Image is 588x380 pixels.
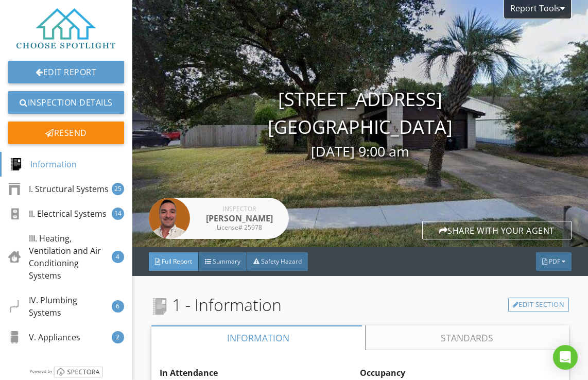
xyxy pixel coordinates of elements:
[549,257,560,266] span: PDF
[112,208,124,220] div: 14
[8,232,112,282] div: III. Heating, Ventilation and Air Conditioning Systems
[360,367,405,378] strong: Occupancy
[149,198,190,239] img: seri.jpg
[213,257,240,266] span: Summary
[8,331,80,343] div: V. Appliances
[112,183,124,195] div: 25
[508,298,569,312] a: Edit Section
[261,257,302,266] span: Safety Hazard
[112,331,124,343] div: 2
[149,198,289,239] a: Inspector [PERSON_NAME] License# 25978
[112,300,124,313] div: 6
[8,61,124,83] a: Edit Report
[151,292,282,317] span: 1 - Information
[16,8,115,48] img: Choose_Spotlight_Logo%5B1%5D.png
[553,345,578,370] div: Open Intercom Messenger
[8,208,107,220] div: II. Electrical Systems
[162,257,192,266] span: Full Report
[8,183,109,195] div: I. Structural Systems
[365,325,569,350] a: Standards
[422,221,572,239] div: Share with your agent
[198,206,281,212] div: Inspector
[8,294,112,319] div: IV. Plumbing Systems
[10,158,77,170] div: Information
[198,224,281,231] div: License# 25978
[160,367,218,378] strong: In Attendance
[132,141,588,162] div: [DATE] 9:00 am
[112,251,124,263] div: 4
[8,122,124,144] div: Resend
[132,85,588,162] div: [STREET_ADDRESS] [GEOGRAPHIC_DATA]
[198,212,281,224] div: [PERSON_NAME]
[8,91,124,114] a: Inspection Details
[29,366,103,377] img: powered_by_spectora_2.png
